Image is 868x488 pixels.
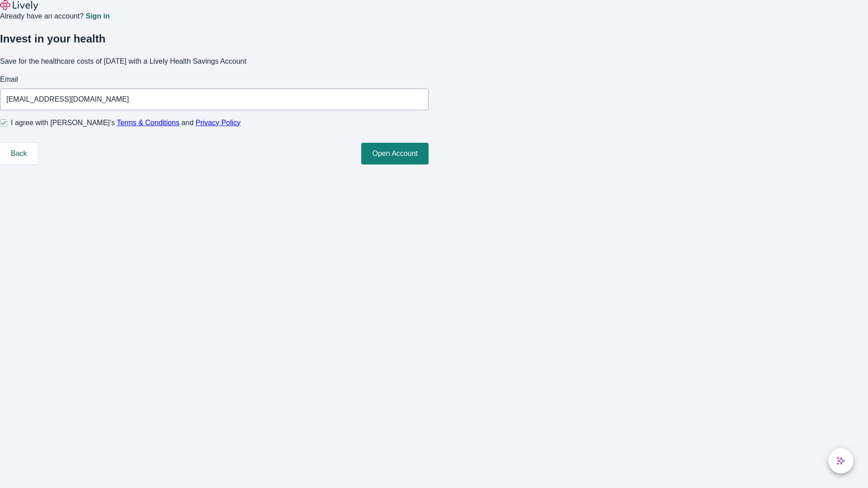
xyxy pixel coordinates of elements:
a: Sign in [85,13,109,20]
button: Open Account [361,143,429,164]
a: Privacy Policy [196,119,241,127]
svg: Lively AI Assistant [836,456,845,465]
button: chat [828,448,854,474]
span: I agree with [PERSON_NAME]’s and [11,117,241,128]
a: Terms & Conditions [117,119,179,127]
